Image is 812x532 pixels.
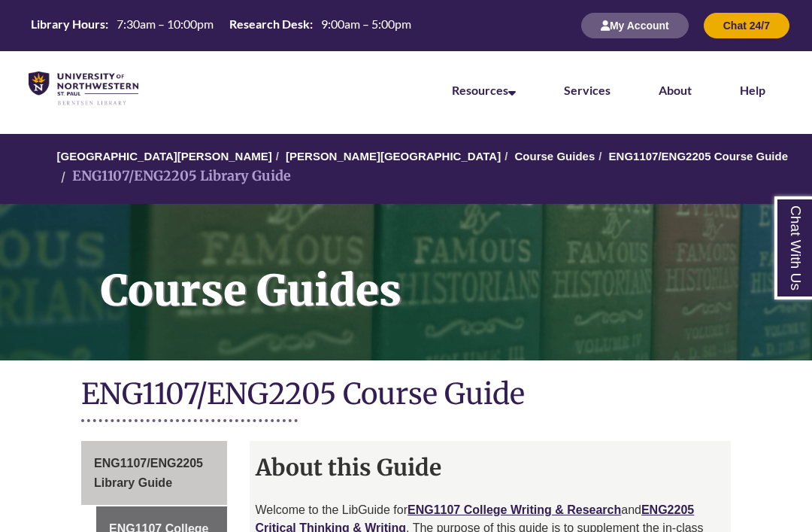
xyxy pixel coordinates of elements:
[581,13,689,38] button: My Account
[57,150,272,163] a: [GEOGRAPHIC_DATA][PERSON_NAME]
[408,503,621,516] a: ENG1107 College Writing & Research
[452,83,516,97] a: Resources
[94,457,203,489] span: ENG1107/ENG2205 Library Guide
[84,204,812,341] h1: Course Guides
[25,16,417,35] table: Hours Today
[223,16,315,32] th: Research Desk:
[581,19,689,32] a: My Account
[321,17,411,31] span: 9:00am – 5:00pm
[286,150,501,163] a: [PERSON_NAME][GEOGRAPHIC_DATA]
[564,83,611,97] a: Services
[250,448,732,486] h2: About this Guide
[515,150,595,163] a: Course Guides
[57,166,291,187] li: ENG1107/ENG2205 Library Guide
[704,19,789,32] a: Chat 24/7
[29,71,138,106] img: UNWSP Library Logo
[25,16,417,36] a: Hours Today
[704,13,789,38] button: Chat 24/7
[609,150,788,163] a: ENG1107/ENG2205 Course Guide
[25,16,111,32] th: Library Hours:
[740,83,765,97] a: Help
[659,83,692,97] a: About
[81,441,227,505] a: ENG1107/ENG2205 Library Guide
[81,375,731,415] h1: ENG1107/ENG2205 Course Guide
[117,17,214,31] span: 7:30am – 10:00pm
